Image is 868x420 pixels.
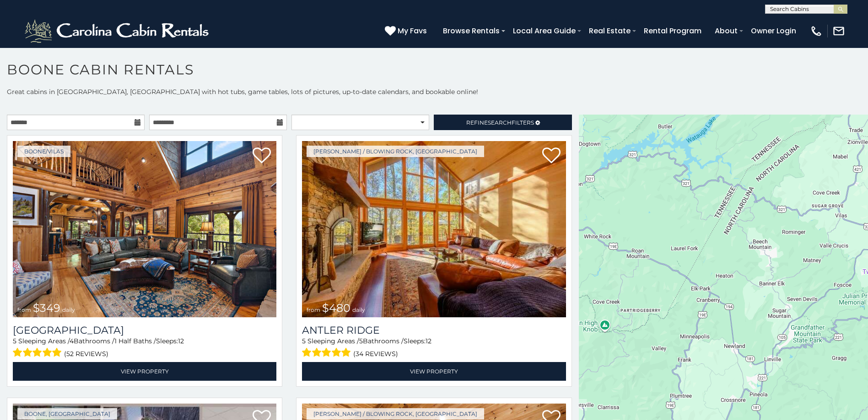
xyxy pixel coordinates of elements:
span: 1 Half Baths / [114,337,156,345]
a: Antler Ridge [302,324,566,336]
span: 5 [359,337,363,345]
span: from [307,306,320,313]
span: daily [352,306,365,313]
a: Real Estate [584,23,635,39]
a: About [710,23,742,39]
span: (34 reviews) [353,348,398,360]
span: 5 [302,337,306,345]
span: 5 [13,337,16,345]
a: Local Area Guide [508,23,580,39]
span: Search [488,119,512,126]
span: My Favs [398,25,427,37]
a: Boone, [GEOGRAPHIC_DATA] [17,408,117,420]
a: [GEOGRAPHIC_DATA] [13,324,276,336]
a: Browse Rentals [438,23,504,39]
a: Diamond Creek Lodge from $349 daily [13,141,276,317]
span: $480 [322,301,350,315]
a: View Property [13,362,276,381]
span: Refine Filters [466,119,534,126]
span: (52 reviews) [64,348,108,360]
span: 4 [70,337,74,345]
img: White-1-2.png [23,17,213,45]
a: Add to favorites [253,147,271,166]
a: [PERSON_NAME] / Blowing Rock, [GEOGRAPHIC_DATA] [307,408,484,420]
a: My Favs [385,25,429,37]
a: Rental Program [639,23,706,39]
a: RefineSearchFilters [434,115,571,130]
span: 12 [426,337,431,345]
img: Antler Ridge [302,141,566,317]
span: $349 [33,301,60,315]
a: [PERSON_NAME] / Blowing Rock, [GEOGRAPHIC_DATA] [307,146,484,157]
span: from [17,306,31,313]
a: Boone/Vilas [17,146,70,157]
h3: Diamond Creek Lodge [13,324,276,336]
div: Sleeping Areas / Bathrooms / Sleeps: [13,336,276,360]
span: 12 [178,337,184,345]
a: View Property [302,362,566,381]
img: Diamond Creek Lodge [13,141,276,317]
img: mail-regular-white.png [832,25,845,37]
a: Add to favorites [542,147,561,166]
a: Owner Login [746,23,801,39]
img: phone-regular-white.png [810,25,823,37]
a: Antler Ridge from $480 daily [302,141,566,317]
span: daily [62,306,75,313]
div: Sleeping Areas / Bathrooms / Sleeps: [302,336,566,360]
